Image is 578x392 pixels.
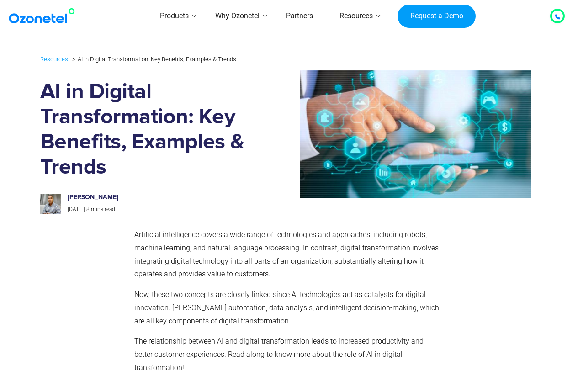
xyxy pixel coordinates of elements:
[68,205,238,215] p: |
[398,5,476,28] a: Request a Demo
[40,194,61,214] img: prashanth-kancherla_avatar-200x200.jpeg
[86,206,90,212] span: 8
[40,79,248,180] h1: AI in Digital Transformation: Key Benefits, Examples & Trends
[134,290,439,325] span: Now, these two concepts are closely linked since AI technologies act as catalysts for digital inn...
[40,54,68,64] a: Resources
[91,206,115,212] span: mins read
[68,206,84,212] span: [DATE]
[134,230,439,278] span: Artificial intelligence covers a wide range of technologies and approaches, including robots, mac...
[70,53,236,65] li: AI in Digital Transformation: Key Benefits, Examples & Trends
[134,337,424,372] span: The relationship between AI and digital transformation leads to increased productivity and better...
[68,194,238,201] h6: [PERSON_NAME]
